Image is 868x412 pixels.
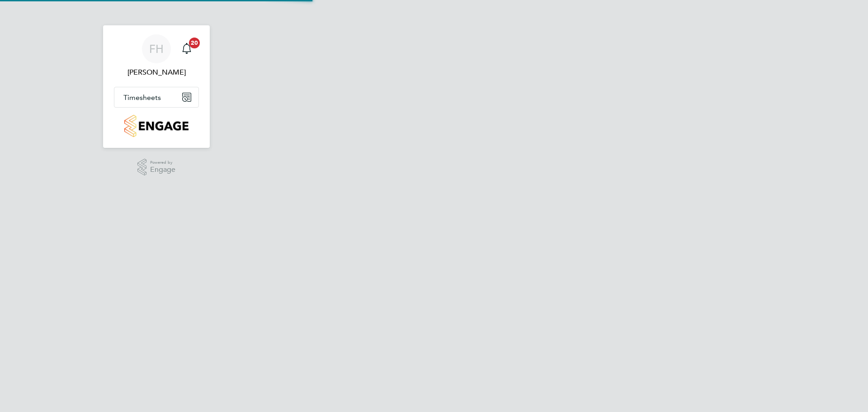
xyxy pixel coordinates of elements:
span: Powered by [150,159,175,166]
span: Timesheets [123,93,161,102]
a: Go to home page [114,115,199,137]
a: Powered byEngage [137,159,176,176]
span: FH [149,43,164,55]
span: Engage [150,166,175,174]
nav: Main navigation [103,25,210,148]
a: FH[PERSON_NAME] [114,34,199,78]
span: Frankie Hart [114,67,199,78]
a: 20 [178,34,196,63]
button: Timesheets [114,87,198,107]
span: 20 [189,38,200,48]
img: countryside-properties-logo-retina.png [124,115,188,137]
